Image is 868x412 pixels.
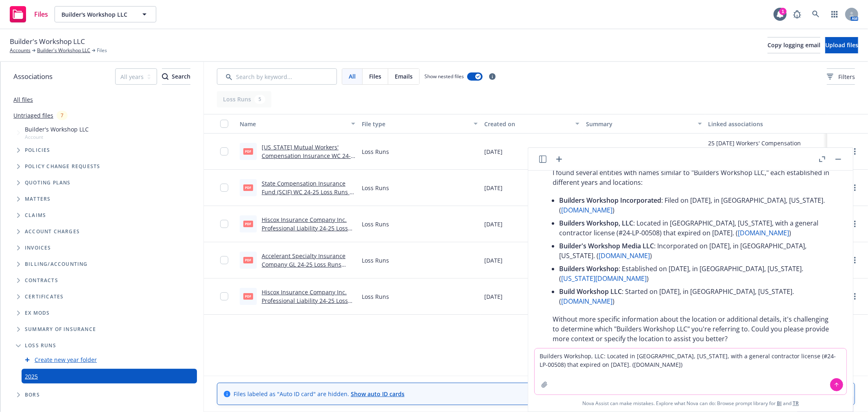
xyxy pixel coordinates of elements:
[561,274,647,283] a: [US_STATE][DOMAIN_NAME]
[362,120,468,128] div: File type
[25,229,80,234] span: Account charges
[583,114,705,134] button: Summary
[0,123,203,256] div: Tree Example
[25,392,40,397] span: BORs
[25,125,89,134] span: Builder's Workshop LLC
[793,400,799,407] a: TR
[850,219,860,229] a: more
[424,73,464,80] span: Show nested files
[0,256,203,403] div: Folder Tree Example
[25,180,71,185] span: Quoting plans
[61,10,132,19] span: Builder's Workshop LLC
[243,257,253,263] span: pdf
[559,195,835,215] p: : Filed on [DATE], in [GEOGRAPHIC_DATA], [US_STATE]. ( )
[37,47,90,54] a: Builder's Workshop LLC
[582,395,799,412] span: Nova Assist can make mistakes. Explore what Nova can do: Browse prompt library for and
[850,291,860,301] a: more
[395,72,413,81] span: Emails
[362,184,389,192] span: Loss Runs
[535,348,846,394] textarea: Builders Workshop, LLC: Located in [GEOGRAPHIC_DATA], [US_STATE], with a general contractor licen...
[25,343,56,348] span: Loss Runs
[220,292,228,300] input: Toggle Row Selected
[708,139,824,156] div: 25 [DATE] Workers' Compensation Renewal
[362,292,389,301] span: Loss Runs
[243,293,253,299] span: pdf
[838,72,855,81] span: Filters
[825,41,858,49] span: Upload files
[777,400,782,407] a: BI
[850,255,860,265] a: more
[25,213,46,218] span: Claims
[553,168,835,187] p: I found several entities with names similar to "Builders Workshop LLC," each established in diffe...
[220,120,228,128] input: Select all
[779,8,787,15] div: 1
[481,114,583,134] button: Created on
[559,264,619,273] span: Builders Workshop
[57,111,68,120] div: 7
[25,164,100,169] span: Policy change requests
[767,37,820,53] button: Copy logging email
[559,264,835,283] p: : Established on [DATE], in [GEOGRAPHIC_DATA], [US_STATE]. ( )
[262,288,348,313] a: Hiscox Insurance Company Inc. Professional Liability 24-25 Loss Runs Valued -01-15-2025.pdf
[25,134,89,140] span: Account
[561,206,612,215] a: [DOMAIN_NAME]
[13,96,33,103] a: All files
[362,256,389,265] span: Loss Runs
[484,220,503,228] span: [DATE]
[362,220,389,228] span: Loss Runs
[349,72,356,81] span: All
[34,11,48,18] span: Files
[217,68,337,85] input: Search by keyword...
[362,147,389,156] span: Loss Runs
[808,6,824,22] a: Search
[826,6,843,22] a: Switch app
[484,147,503,156] span: [DATE]
[484,120,571,128] div: Created on
[243,184,253,191] span: pdf
[484,256,503,265] span: [DATE]
[850,147,860,156] a: more
[236,114,359,134] button: Name
[220,256,228,264] input: Toggle Row Selected
[559,218,835,238] p: : Located in [GEOGRAPHIC_DATA], [US_STATE], with a general contractor license (#24-LP-00508) that...
[850,183,860,193] a: more
[359,114,481,134] button: File type
[369,72,381,81] span: Files
[243,148,253,154] span: pdf
[240,120,346,128] div: Name
[97,47,107,54] span: Files
[767,41,820,49] span: Copy logging email
[220,220,228,228] input: Toggle Row Selected
[262,252,345,277] a: Accelerant Specialty Insurance Company GL 24-25 Loss Runs Valued -01-17-2025.pdf
[13,111,53,120] a: Untriaged files
[559,241,835,261] p: : Incorporated on [DATE], in [GEOGRAPHIC_DATA], [US_STATE]. ( )
[25,262,88,267] span: Billing/Accounting
[243,221,253,227] span: pdf
[599,251,650,260] a: [DOMAIN_NAME]
[7,3,51,26] a: Files
[561,297,612,306] a: [DOMAIN_NAME]
[25,148,50,153] span: Policies
[559,196,661,205] span: Builders Workshop Incorporated
[234,390,404,398] span: Files labeled as "Auto ID card" are hidden.
[25,294,63,299] span: Certificates
[559,219,633,228] span: Builders Workshop, LLC
[708,120,824,128] div: Linked associations
[10,47,31,54] a: Accounts
[220,184,228,192] input: Toggle Row Selected
[705,114,827,134] button: Linked associations
[586,120,693,128] div: Summary
[559,241,654,250] span: Builder's Workshop Media LLC
[25,311,50,316] span: Ex Mods
[827,72,855,81] span: Filters
[262,216,348,241] a: Hiscox Insurance Company Inc. Professional Liability 24-25 Loss Runs Valued -02-03-2025.pdf
[220,147,228,156] input: Toggle Row Selected
[162,69,190,84] div: Search
[25,278,58,283] span: Contracts
[262,180,352,204] a: State Compensation Insurance Fund (SCIF) WC 24-25 Loss Runs - Valued [DATE].pdf
[162,68,190,85] button: SearchSearch
[25,197,50,202] span: Matters
[825,37,858,53] button: Upload files
[484,292,503,301] span: [DATE]
[13,71,52,82] span: Associations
